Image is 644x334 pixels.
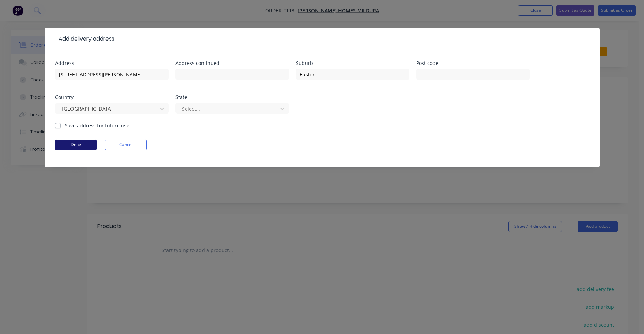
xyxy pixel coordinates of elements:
div: Add delivery address [55,35,114,43]
div: Post code [416,61,530,66]
div: Suburb [296,61,409,66]
div: State [175,95,289,100]
button: Cancel [105,140,147,150]
label: Save address for future use [65,122,129,129]
div: Address [55,61,169,66]
div: Address continued [175,61,289,66]
div: Country [55,95,169,100]
button: Done [55,140,97,150]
